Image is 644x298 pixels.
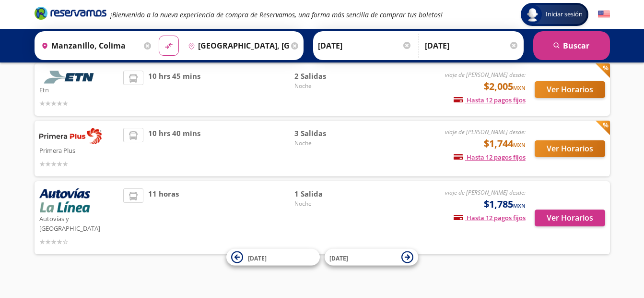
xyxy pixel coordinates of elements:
[454,213,526,222] span: Hasta 12 pagos fijos
[148,128,200,169] span: 10 hrs 40 mins
[37,34,142,58] input: Buscar Origen
[484,79,526,94] span: $2,005
[184,34,289,58] input: Buscar Destino
[39,71,102,84] img: Etn
[318,34,412,58] input: Elegir Fecha
[39,84,119,95] p: Etn
[294,128,362,139] span: 3 Salidas
[513,141,526,149] small: MXN
[598,9,610,21] button: English
[39,188,90,212] img: Autovías y La Línea
[533,31,610,60] button: Buscar
[35,6,106,23] a: Brand Logo
[445,188,526,197] em: viaje de [PERSON_NAME] desde:
[248,254,267,262] span: [DATE]
[454,153,526,161] span: Hasta 12 pagos fijos
[294,139,362,148] span: Noche
[39,144,119,156] p: Primera Plus
[35,6,106,20] i: Brand Logo
[294,82,362,90] span: Noche
[535,81,605,98] button: Ver Horarios
[513,84,526,91] small: MXN
[484,197,526,211] span: $1,785
[39,212,119,233] p: Autovías y [GEOGRAPHIC_DATA]
[329,254,348,262] span: [DATE]
[294,188,362,199] span: 1 Salida
[535,140,605,157] button: Ver Horarios
[148,188,179,247] span: 11 horas
[425,34,519,58] input: Opcional
[513,202,526,209] small: MXN
[148,71,200,109] span: 10 hrs 45 mins
[294,199,362,208] span: Noche
[454,96,526,104] span: Hasta 12 pagos fijos
[226,249,320,266] button: [DATE]
[535,210,605,226] button: Ver Horarios
[445,128,526,136] em: viaje de [PERSON_NAME] desde:
[484,137,526,151] span: $1,744
[325,249,418,266] button: [DATE]
[542,10,586,19] span: Iniciar sesión
[110,10,443,19] em: ¡Bienvenido a la nueva experiencia de compra de Reservamos, una forma más sencilla de comprar tus...
[39,128,102,144] img: Primera Plus
[294,71,362,82] span: 2 Salidas
[445,71,526,79] em: viaje de [PERSON_NAME] desde:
